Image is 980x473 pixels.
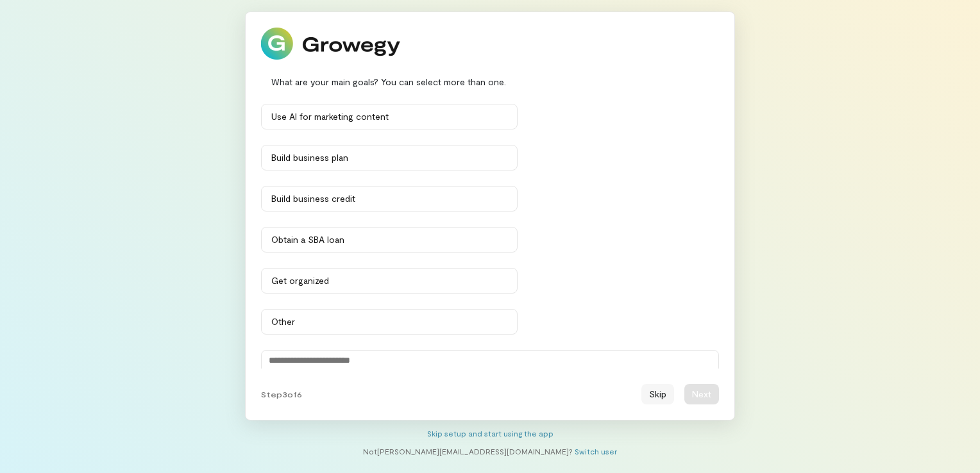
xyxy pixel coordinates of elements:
span: Not [PERSON_NAME][EMAIL_ADDRESS][DOMAIN_NAME] ? [363,447,573,456]
div: Build business plan [271,151,507,164]
div: Get organized [271,274,507,287]
button: Skip [641,384,674,404]
div: What are your main goals? You can select more than one. [261,75,719,88]
a: Switch user [575,447,617,456]
button: Obtain a SBA loan [261,227,518,253]
button: Get organized [261,268,518,294]
div: Use AI for marketing content [271,110,507,123]
button: Other [261,309,518,335]
a: Skip setup and start using the app [427,429,553,438]
div: Obtain a SBA loan [271,233,507,246]
button: Use AI for marketing content [261,104,518,129]
div: Build business credit [271,192,507,205]
button: Build business plan [261,145,518,170]
button: Next [684,384,719,404]
img: Growegy logo [261,28,401,60]
div: Other [271,315,507,328]
span: Step 3 of 6 [261,389,302,399]
button: Build business credit [261,186,518,212]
